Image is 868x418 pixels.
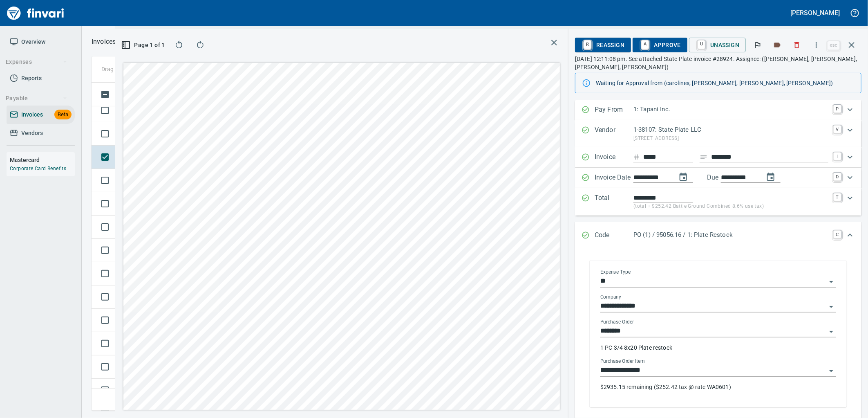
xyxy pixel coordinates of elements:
[10,155,75,164] h6: Mastercard
[600,295,622,300] label: Company
[600,270,631,275] label: Expense Type
[600,320,634,325] label: Purchase Order
[761,167,781,187] button: change due date
[2,54,71,70] button: Expenses
[808,36,825,54] button: More
[825,276,837,288] button: Open
[575,55,861,71] p: [DATE] 12:11:08 pm. See attached State Plate invoice #28924. Assignee: ([PERSON_NAME], [PERSON_NA...
[633,135,828,143] p: [STREET_ADDRESS]
[768,36,786,54] button: Labels
[92,37,116,47] p: Invoices
[575,168,861,188] div: Expand
[633,230,828,240] p: PO (1) / 95056.16 / 1: Plate Restock
[122,38,166,52] button: Page 1 of 1
[595,230,633,241] p: Code
[7,33,75,51] a: Overview
[575,120,861,147] div: Expand
[791,9,840,17] h5: [PERSON_NAME]
[833,105,841,113] a: P
[749,36,767,54] button: Flag
[833,125,841,133] a: V
[10,166,66,171] a: Corporate Card Benefits
[595,125,633,142] p: Vendor
[21,110,43,120] span: Invoices
[633,152,640,162] svg: Invoice number
[575,222,861,249] div: Expand
[92,37,116,47] nav: breadcrumb
[833,173,841,181] a: D
[689,38,746,52] button: UUnassign
[700,153,708,161] svg: Invoice description
[698,40,705,49] a: U
[7,69,75,88] a: Reports
[582,38,624,52] span: Reassign
[21,37,45,47] span: Overview
[825,365,837,377] button: Open
[6,93,67,103] span: Payable
[707,173,746,182] p: Due
[7,124,75,142] a: Vendors
[7,106,75,124] a: InvoicesBeta
[639,38,681,52] span: Approve
[2,91,71,106] button: Payable
[633,125,828,135] p: 1-38107: State Plate LLC
[101,65,221,73] p: Drag a column heading here to group the table
[600,344,836,352] p: 1 PC 3/4 8x20 Plate restock
[833,230,841,238] a: C
[633,202,828,211] p: (total + $252.42 Battle Ground Combined 8.6% use tax)
[633,38,687,52] button: AApprove
[595,152,633,163] p: Invoice
[595,105,633,115] p: Pay From
[5,3,66,23] img: Finvari
[673,167,693,187] button: change date
[595,193,633,211] p: Total
[641,40,649,49] a: A
[600,359,645,364] label: Purchase Order Item
[595,173,633,183] p: Invoice Date
[6,57,67,67] span: Expenses
[54,110,72,119] span: Beta
[600,383,836,391] p: $2935.15 remaining ($252.42 tax @ rate WA0601)
[833,152,841,160] a: I
[825,301,837,312] button: Open
[596,76,855,90] div: Waiting for Approval from (carolines, [PERSON_NAME], [PERSON_NAME], [PERSON_NAME])
[575,188,861,216] div: Expand
[825,35,861,55] span: Close invoice
[125,40,163,50] span: Page 1 of 1
[833,193,841,201] a: T
[825,326,837,337] button: Open
[575,147,861,168] div: Expand
[21,128,43,138] span: Vendors
[696,38,739,52] span: Unassign
[633,105,828,114] p: 1: Tapani Inc.
[828,41,840,50] a: esc
[575,100,861,120] div: Expand
[584,40,591,49] a: R
[789,7,842,19] button: [PERSON_NAME]
[21,73,42,83] span: Reports
[575,38,631,52] button: RReassign
[788,36,806,54] button: Discard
